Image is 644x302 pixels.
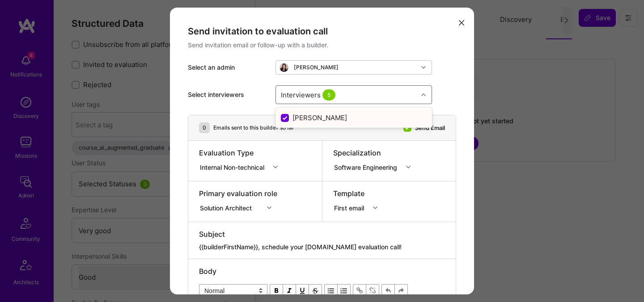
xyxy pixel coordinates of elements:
button: Bold [270,284,283,298]
div: Send invitation to evaluation call [188,25,456,37]
div: Template [333,189,383,198]
i: icon Chevron [267,206,271,210]
div: [PERSON_NAME] [281,113,427,122]
div: 0 [199,122,210,133]
div: Body [199,266,445,276]
span: Send Email [415,123,445,132]
span: Normal [199,284,267,298]
button: UL [324,284,338,298]
div: Internal Non-technical [200,162,268,172]
i: icon Chevron [421,92,426,97]
div: Specialization [333,148,416,158]
button: Underline [296,284,309,298]
div: Evaluation Type [199,148,284,158]
button: Undo [381,284,395,298]
div: Subject [199,229,445,239]
button: Italic [283,284,296,298]
div: Solution Architect [200,203,255,212]
button: Redo [395,284,408,298]
select: Block type [199,284,267,298]
div: Select interviewers [188,90,268,99]
div: First email [334,203,368,212]
div: modal [170,8,474,294]
i: icon Chevron [273,165,278,169]
div: Select an admin [188,63,268,72]
textarea: {{builderFirstName}}, schedule your [DOMAIN_NAME] evaluation call! [199,243,445,252]
button: OL [338,284,351,298]
div: Send invitation email or follow-up with a builder. [188,41,456,50]
div: [PERSON_NAME] [294,64,339,71]
button: Strikethrough [309,284,322,298]
button: Link [353,284,366,298]
span: 5 [322,89,335,100]
div: Emails sent to this builder so far [213,124,294,132]
button: Remove Link [366,284,379,298]
i: icon Chevron [406,165,411,169]
div: Software Engineering [334,162,401,172]
div: Primary evaluation role [199,189,277,198]
i: icon Chevron [373,206,377,210]
i: icon Close [459,20,464,25]
img: User Avatar [280,63,288,72]
div: Interviewers [279,88,339,101]
i: icon Chevron [421,65,426,70]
